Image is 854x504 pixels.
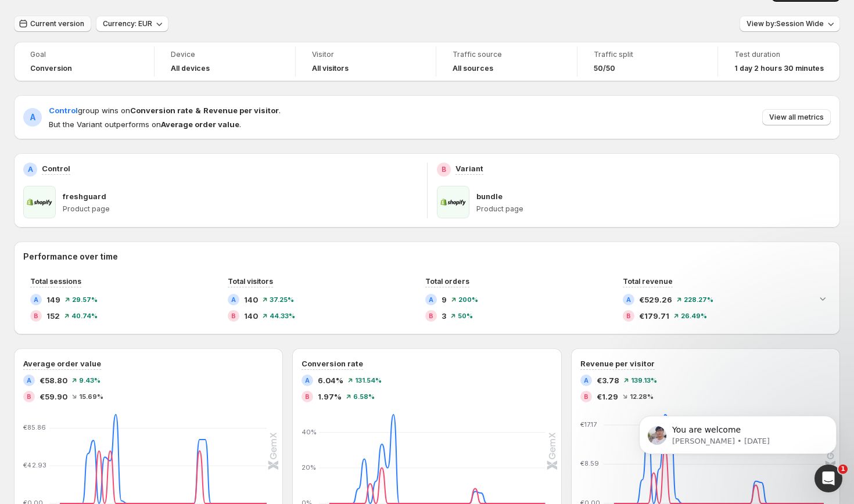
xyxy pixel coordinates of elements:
span: 131.54 % [355,377,382,384]
span: Current version [30,19,84,28]
a: DeviceAll devices [171,49,278,74]
span: 9.43 % [79,377,101,384]
span: 1 day 2 hours 30 minutes [734,64,824,73]
span: Visitor [312,50,419,59]
h2: B [34,312,38,319]
span: 200 % [458,296,478,303]
h2: A [305,377,310,384]
h4: All visitors [312,64,349,73]
h2: A [429,296,433,303]
h4: All sources [453,64,493,73]
span: 3 [442,310,446,322]
h2: A [584,377,589,384]
p: bundle [476,190,503,202]
text: 40% [302,428,317,436]
button: View all metrics [762,109,831,125]
p: Product page [476,204,831,214]
strong: Revenue per visitor [203,106,279,115]
span: €58.80 [40,375,67,386]
h2: B [442,165,446,174]
iframe: Intercom notifications message [622,391,854,473]
h2: B [584,393,589,400]
h3: Revenue per visitor [580,358,655,369]
button: Currency: EUR [96,16,168,32]
span: 37.25 % [270,296,294,303]
span: Total revenue [623,277,673,286]
span: 1 [838,465,848,474]
span: 152 [46,310,60,322]
span: Traffic split [594,50,701,59]
span: Device [171,50,278,59]
span: Test duration [734,50,824,59]
h2: B [626,312,631,319]
text: 20% [302,463,316,471]
span: Conversion [30,64,72,73]
span: 6.58 % [353,393,375,400]
span: Total orders [425,277,469,286]
img: freshguard [23,186,56,218]
span: Total sessions [30,277,81,286]
span: 40.74 % [71,312,98,319]
span: Control [49,106,78,115]
span: €179.71 [639,310,669,322]
h2: A [626,296,631,303]
h2: A [231,296,236,303]
p: Control [42,163,70,174]
p: Variant [455,163,483,174]
span: Currency: EUR [103,19,152,28]
a: Traffic sourceAll sources [453,49,560,74]
h2: B [27,393,31,400]
text: €42.93 [23,461,46,469]
span: 44.33 % [270,312,295,319]
button: View by:Session Wide [740,16,840,32]
span: But the Variant outperforms on . [49,118,281,130]
span: 9 [442,294,447,305]
h4: All devices [171,64,210,73]
span: 1.97% [318,391,342,402]
span: €3.78 [597,375,619,386]
h2: A [34,296,38,303]
span: View all metrics [769,113,824,122]
h2: A [28,165,33,174]
a: GoalConversion [30,49,138,74]
span: 29.57 % [72,296,98,303]
h2: B [231,312,236,319]
strong: Average order value [161,120,239,129]
span: €529.26 [639,294,672,305]
span: €1.29 [597,391,618,402]
h2: Performance over time [23,251,831,262]
span: 50 % [458,312,473,319]
span: 139.13 % [631,377,657,384]
span: 6.04% [318,375,343,386]
a: Test duration1 day 2 hours 30 minutes [734,49,824,74]
a: Traffic split50/50 [594,49,701,74]
span: €59.90 [40,391,67,402]
span: 149 [46,294,60,305]
text: €17.17 [580,420,597,429]
h2: B [429,312,433,319]
text: €8.59 [580,460,599,468]
h3: Conversion rate [302,358,363,369]
strong: & [195,106,201,115]
iframe: Intercom live chat [814,465,842,492]
text: €85.86 [23,423,46,431]
a: VisitorAll visitors [312,49,419,74]
h3: Average order value [23,358,101,369]
span: 26.49 % [681,312,707,319]
strong: Conversion rate [130,106,193,115]
button: Expand chart [814,290,831,307]
span: 15.69 % [79,393,103,400]
span: 140 [244,294,258,305]
span: 228.27 % [684,296,713,303]
button: Current version [14,16,91,32]
span: group wins on . [49,106,281,115]
p: freshguard [63,190,106,202]
span: View by: Session Wide [747,19,824,28]
span: 50/50 [594,64,615,73]
img: bundle [437,186,469,218]
h2: A [27,377,31,384]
